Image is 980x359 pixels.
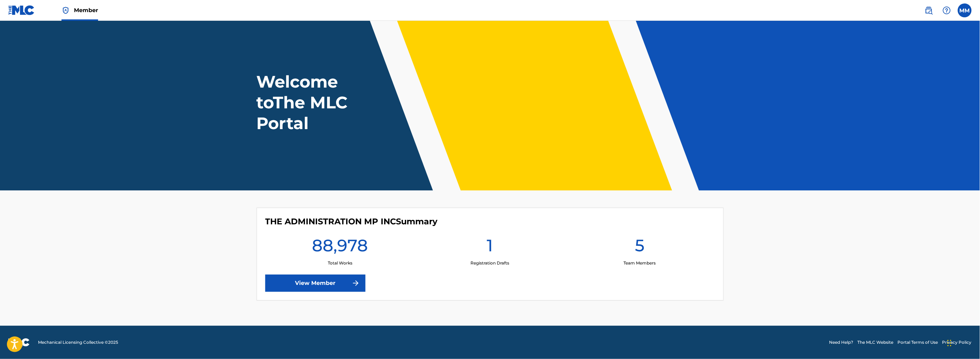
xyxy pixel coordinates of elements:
[328,260,352,266] p: Total Works
[829,339,854,345] a: Need Help?
[958,3,972,17] div: User Menu
[312,235,368,260] h1: 88,978
[942,339,972,345] a: Privacy Policy
[487,235,493,260] h1: 1
[945,326,980,359] iframe: Chat Widget
[265,275,365,292] a: View Member
[943,6,951,15] img: help
[470,260,509,266] p: Registration Drafts
[898,339,938,345] a: Portal Terms of Use
[257,71,386,134] h1: Welcome to The MLC Portal
[352,279,360,287] img: f7272a7cc735f4ea7f67.svg
[635,235,645,260] h1: 5
[922,3,936,17] a: Public Search
[940,3,954,17] div: Help
[74,6,98,14] span: Member
[38,339,118,345] span: Mechanical Licensing Collective © 2025
[624,260,656,266] p: Team Members
[61,6,70,15] img: Top Rightsholder
[948,333,952,353] div: Drag
[8,5,35,15] img: MLC Logo
[925,6,933,15] img: search
[858,339,894,345] a: The MLC Website
[265,216,438,227] h4: THE ADMINISTRATION MP INC
[8,338,30,347] img: logo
